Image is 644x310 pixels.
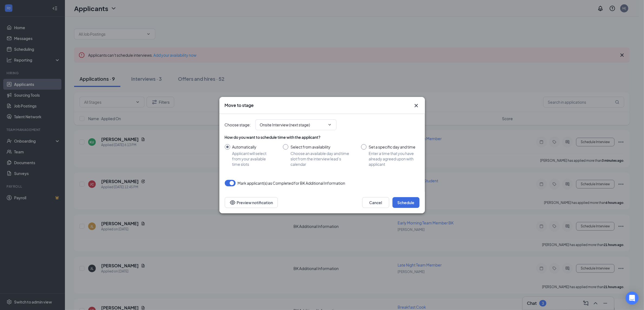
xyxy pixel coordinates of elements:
[225,102,254,108] h3: Move to stage
[328,123,332,127] svg: ChevronDown
[413,102,420,109] svg: Cross
[392,197,420,208] button: Schedule
[626,292,639,305] div: Open Intercom Messenger
[225,197,278,208] button: Preview notificationEye
[413,102,420,109] button: Close
[229,199,236,206] svg: Eye
[362,197,389,208] button: Cancel
[225,122,251,128] span: Choose stage :
[225,134,420,140] div: How do you want to schedule time with the applicant?
[238,180,345,186] span: Mark applicant(s) as Completed for BK Additional Information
